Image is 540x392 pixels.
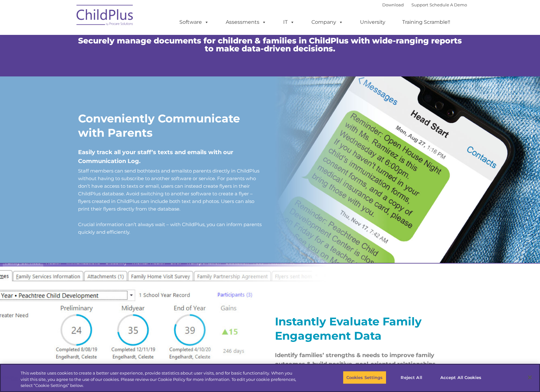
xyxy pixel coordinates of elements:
[343,371,386,384] button: Cookies Settings
[305,16,350,29] a: Company
[78,112,240,140] strong: Conveniently Communicate with Parents
[382,2,467,7] font: |
[21,370,297,389] div: This website uses cookies to create a better user experience, provide statistics about user visit...
[354,16,392,29] a: University
[523,370,537,384] button: Close
[78,168,259,212] span: Staff members can send both to parents directly in ChildPlus without having to subscribe to anoth...
[392,371,431,384] button: Reject All
[277,16,301,29] a: IT
[219,16,273,29] a: Assessments
[78,221,262,235] span: Crucial information can’t always wait – with ChildPlus, you can inform parents quickly and effici...
[382,2,404,7] a: Download
[430,2,467,7] a: Schedule A Demo
[437,371,485,384] button: Accept All Cookies
[148,168,187,174] a: texts and emails
[78,36,462,53] span: Securely manage documents for children & families in ChildPlus with wide-ranging reports to make ...
[73,0,137,32] img: ChildPlus by Procare Solutions
[396,16,457,29] a: Training Scramble!!
[411,2,428,7] a: Support
[173,16,215,29] a: Software
[275,352,437,368] span: Identify families’ strengths & needs to improve family outcomes & build positive, goal-oriented r...
[275,315,422,343] strong: Instantly Evaluate Family Engagement Data
[78,149,233,165] span: Easily track all your staff’s texts and emails with our Communication Log.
